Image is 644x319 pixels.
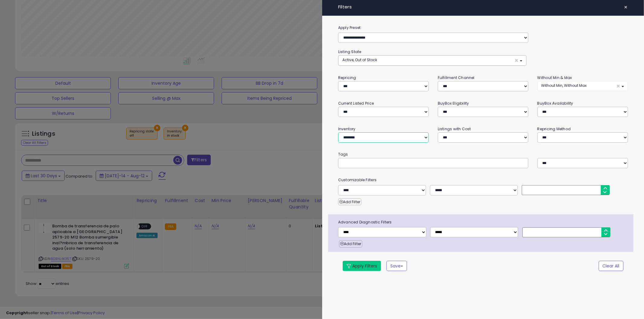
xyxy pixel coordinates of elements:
button: Clear All [599,261,623,271]
span: Active, Out of Stock [342,57,377,62]
small: Listing State [338,49,361,54]
small: Without Min & Max [537,75,572,80]
span: × [624,3,628,11]
h4: Filters [338,5,628,10]
small: BuyBox Availability [537,101,573,106]
button: × [622,3,630,11]
small: Inventory [338,126,356,131]
small: Tags [334,151,633,158]
span: Without Min, Without Max [541,83,587,88]
span: × [617,83,620,89]
button: Add Filter [339,240,362,248]
span: Advanced Diagnostic Filters [334,219,633,226]
button: Add Filter [338,198,361,206]
small: Fulfillment Channel [438,75,475,80]
button: Apply Filters [343,261,381,271]
small: Current Listed Price [338,101,374,106]
button: Active, Out of Stock × [338,55,526,65]
label: Apply Preset: [334,24,633,31]
small: BuyBox Eligibility [438,101,469,106]
button: Without Min, Without Max × [537,81,628,91]
small: Repricing [338,75,356,80]
small: Customizable Filters [334,177,633,183]
span: × [515,57,519,64]
small: Repricing Method [537,126,571,131]
button: Save [386,261,407,271]
small: Listings with Cost [438,126,471,131]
